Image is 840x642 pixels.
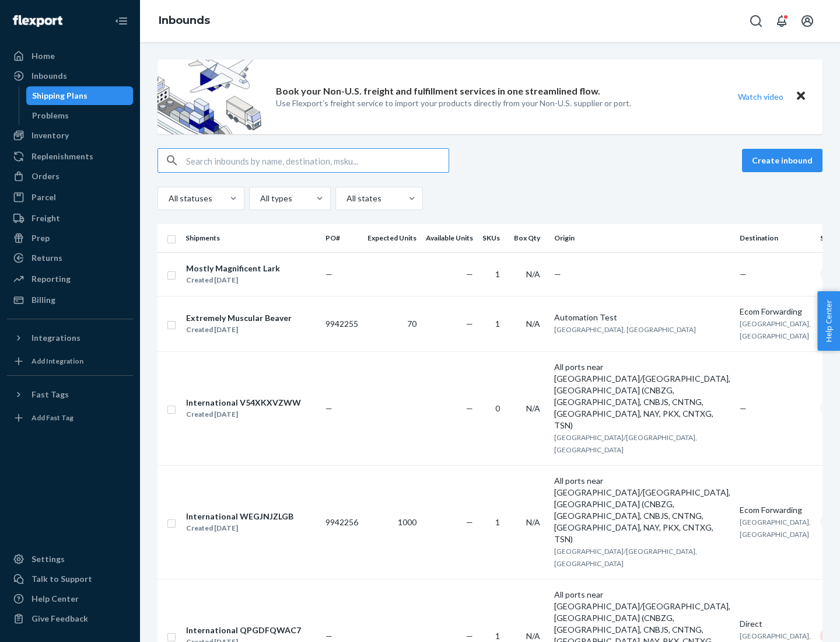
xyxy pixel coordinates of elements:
div: Created [DATE] [186,274,280,286]
a: Inbounds [7,67,133,85]
span: [GEOGRAPHIC_DATA]/[GEOGRAPHIC_DATA], [GEOGRAPHIC_DATA] [554,547,697,568]
th: Shipments [181,224,321,252]
div: Automation Test [554,312,730,323]
p: Use Flexport’s freight service to import your products directly from your Non-U.S. supplier or port. [276,97,631,109]
a: Inbounds [159,14,210,27]
span: [GEOGRAPHIC_DATA], [GEOGRAPHIC_DATA] [740,518,811,539]
button: Integrations [7,329,133,347]
a: Prep [7,229,133,247]
div: Talk to Support [32,573,92,585]
th: SKUs [478,224,509,252]
div: International QPGDFQWAC7 [186,624,301,636]
span: N/A [526,631,540,641]
a: Add Fast Tag [7,409,133,427]
ol: breadcrumbs [149,4,219,38]
div: Home [32,50,55,62]
input: Search inbounds by name, destination, msku... [186,149,449,172]
span: N/A [526,319,540,329]
a: Parcel [7,188,133,207]
span: [GEOGRAPHIC_DATA]/[GEOGRAPHIC_DATA], [GEOGRAPHIC_DATA] [554,433,697,454]
div: Direct [740,618,811,630]
span: 0 [495,403,500,413]
span: — [466,403,473,413]
button: Watch video [730,88,791,105]
button: Fast Tags [7,385,133,404]
a: Help Center [7,589,133,608]
a: Add Integration [7,352,133,371]
div: Billing [32,294,55,306]
div: Mostly Magnificent Lark [186,263,280,274]
span: 1 [495,631,500,641]
div: Fast Tags [32,389,69,400]
a: Settings [7,550,133,568]
p: Book your Non-U.S. freight and fulfillment services in one streamlined flow. [276,85,600,98]
a: Replenishments [7,147,133,166]
span: — [466,517,473,527]
th: PO# [321,224,363,252]
div: Settings [32,553,65,565]
div: Give Feedback [32,613,88,624]
a: Reporting [7,270,133,288]
div: Returns [32,252,62,264]
button: Open account menu [796,9,819,33]
button: Help Center [817,291,840,351]
input: All types [259,193,260,204]
input: All statuses [167,193,169,204]
a: Talk to Support [7,570,133,588]
span: 1 [495,269,500,279]
td: 9942256 [321,465,363,579]
div: Prep [32,232,50,244]
span: 1 [495,319,500,329]
th: Box Qty [509,224,549,252]
div: Inbounds [32,70,67,82]
span: [GEOGRAPHIC_DATA], [GEOGRAPHIC_DATA] [554,325,696,334]
td: 9942255 [321,296,363,351]
span: 70 [407,319,416,329]
div: International WEGJNJZLGB [186,511,293,522]
button: Give Feedback [7,609,133,628]
div: Help Center [32,593,79,605]
button: Create inbound [742,149,822,172]
div: Created [DATE] [186,324,292,336]
a: Problems [26,106,134,125]
div: Add Fast Tag [32,413,73,423]
span: — [740,269,747,279]
div: Integrations [32,332,80,344]
div: Parcel [32,191,56,203]
a: Orders [7,167,133,186]
div: Freight [32,212,60,224]
span: N/A [526,517,540,527]
input: All states [345,193,346,204]
a: Shipping Plans [26,86,134,105]
div: Ecom Forwarding [740,504,811,516]
div: Extremely Muscular Beaver [186,312,292,324]
div: Created [DATE] [186,522,293,534]
span: — [554,269,561,279]
span: — [325,269,332,279]
span: — [466,631,473,641]
div: Orders [32,170,60,182]
button: Open notifications [770,9,793,33]
div: Ecom Forwarding [740,306,811,317]
button: Close [793,88,808,105]
div: Shipping Plans [32,90,87,102]
span: — [466,269,473,279]
div: Reporting [32,273,71,285]
div: Problems [32,110,69,121]
span: 1000 [398,517,416,527]
span: — [466,319,473,329]
div: Add Integration [32,356,83,366]
a: Home [7,47,133,65]
a: Returns [7,249,133,267]
button: Open Search Box [744,9,768,33]
div: Inventory [32,130,69,141]
th: Destination [735,224,815,252]
span: 1 [495,517,500,527]
span: — [740,403,747,413]
div: Replenishments [32,151,93,162]
a: Inventory [7,126,133,145]
span: — [325,631,332,641]
th: Available Units [421,224,478,252]
div: Created [DATE] [186,409,301,420]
